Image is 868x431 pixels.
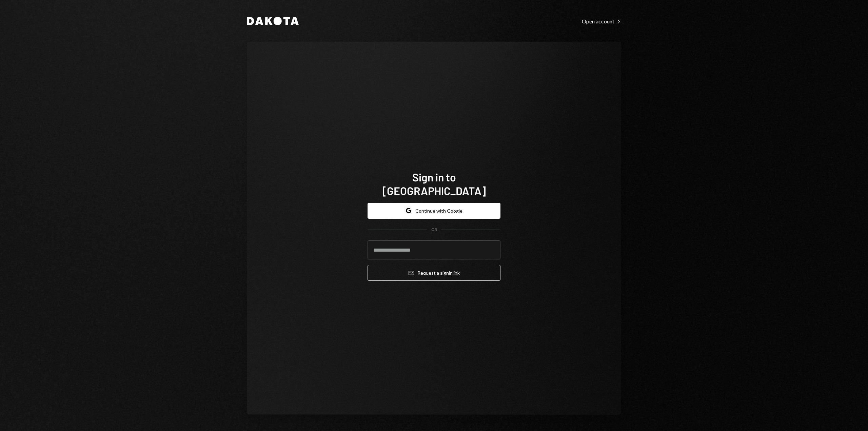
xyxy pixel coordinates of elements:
[368,265,500,281] button: Request a signinlink
[582,18,621,25] div: Open account
[368,170,500,197] h1: Sign in to [GEOGRAPHIC_DATA]
[431,227,437,233] div: OR
[368,203,500,219] button: Continue with Google
[487,246,495,254] keeper-lock: Open Keeper Popup
[582,17,621,25] a: Open account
